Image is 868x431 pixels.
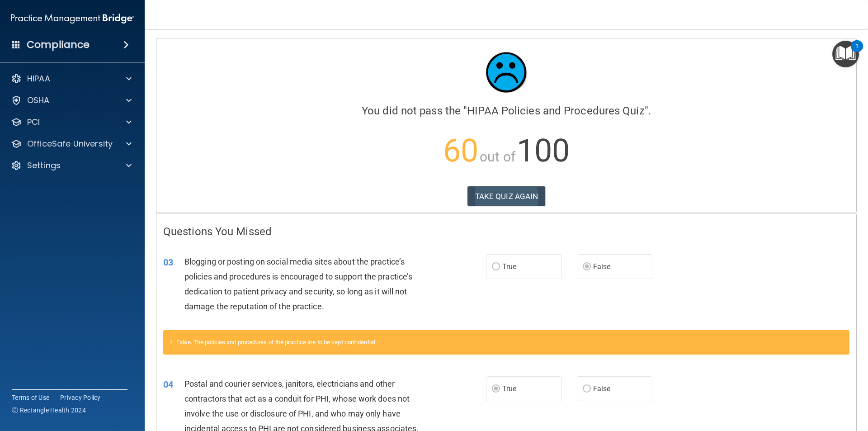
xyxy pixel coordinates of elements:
a: OSHA [11,95,132,106]
span: 100 [517,132,570,169]
input: False [583,386,591,393]
span: 60 [443,132,478,169]
input: True [492,386,500,393]
div: 1 [855,46,859,58]
p: HIPAA [27,73,50,84]
a: HIPAA [11,73,132,84]
span: Ⓒ Rectangle Health 2024 [12,406,86,415]
span: 04 [163,379,173,390]
img: sad_face.ecc698e2.jpg [479,45,533,99]
p: PCI [27,117,40,128]
span: False. The policies and procedures of the practice are to be kept confidential. [176,339,377,346]
span: Blogging or posting on social media sites about the practice’s policies and procedures is encoura... [184,257,412,312]
a: Terms of Use [12,393,49,402]
h4: Questions You Missed [163,226,849,237]
h4: You did not pass the " ". [163,105,849,117]
span: HIPAA Policies and Procedures Quiz [467,104,644,117]
span: 03 [163,257,173,268]
a: Privacy Policy [60,393,101,402]
p: OfficeSafe University [27,138,113,149]
a: PCI [11,117,132,128]
h4: Compliance [27,38,90,51]
a: OfficeSafe University [11,138,132,149]
a: Settings [11,160,132,171]
p: Settings [27,160,61,171]
span: True [502,262,516,271]
span: False [593,384,611,393]
span: True [502,384,516,393]
button: TAKE QUIZ AGAIN [467,186,546,206]
button: Open Resource Center, 1 new notification [832,41,859,67]
input: False [583,264,591,270]
span: out of [480,149,515,165]
p: OSHA [27,95,50,106]
span: False [593,262,611,271]
img: PMB logo [11,9,134,28]
input: True [492,264,500,270]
